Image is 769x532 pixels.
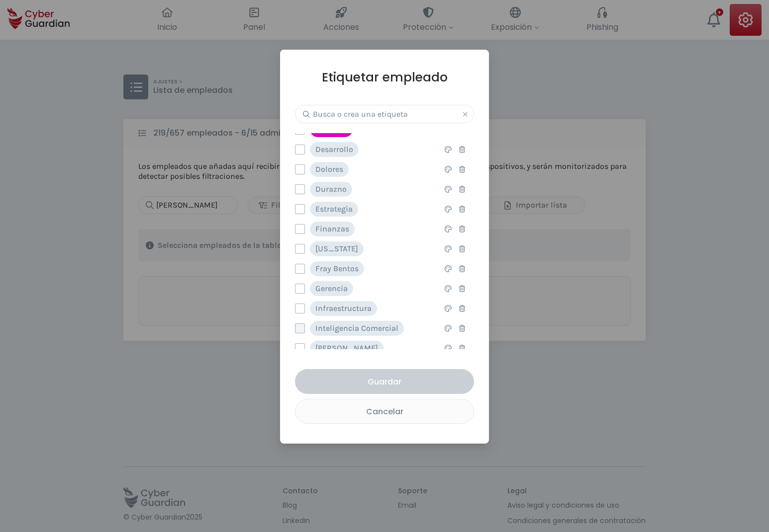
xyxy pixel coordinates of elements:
h1: Etiquetar empleado [295,70,474,85]
p: [US_STATE] [315,244,358,254]
p: Finanzas [315,224,349,234]
p: Durazno [315,184,347,194]
div: Cancelar [303,405,466,418]
p: Desarrollo [315,145,353,154]
button: Cancelar [295,399,474,424]
div: Guardar [302,376,467,388]
p: [PERSON_NAME] [315,343,378,353]
p: Gerencia [315,284,348,294]
p: Inteligencia Comercial [315,323,398,333]
button: Guardar [295,369,474,394]
p: Estrategia [315,204,353,214]
p: Infraestructura [315,304,372,313]
input: Busca o crea una etiqueta [295,105,474,123]
p: Dolores [315,164,343,174]
p: Fray Bentos [315,264,359,274]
